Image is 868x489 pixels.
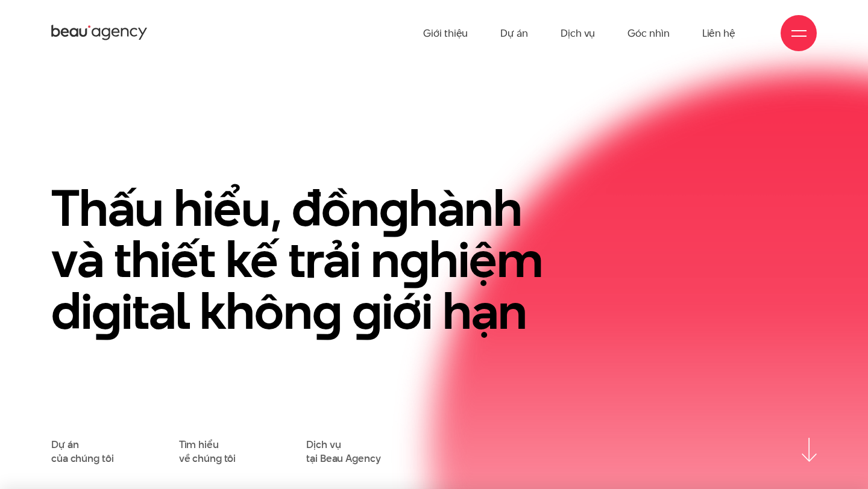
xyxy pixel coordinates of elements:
[400,224,429,294] en: g
[92,276,121,346] en: g
[179,438,236,465] a: Tìm hiểuvề chúng tôi
[312,276,342,346] en: g
[306,438,380,465] a: Dịch vụtại Beau Agency
[51,182,556,337] h1: Thấu hiểu, đồn hành và thiết kế trải n hiệm di ital khôn iới hạn
[352,276,382,346] en: g
[51,438,113,465] a: Dự áncủa chúng tôi
[379,173,409,243] en: g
